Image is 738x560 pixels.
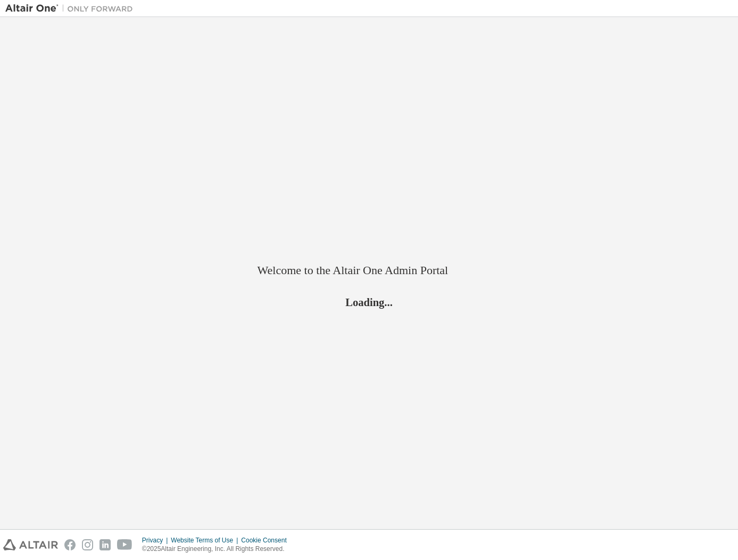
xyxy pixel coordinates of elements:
[5,3,138,14] img: Altair One
[171,536,241,545] div: Website Terms of Use
[142,536,171,545] div: Privacy
[117,539,132,550] img: youtube.svg
[241,536,293,545] div: Cookie Consent
[64,539,76,550] img: facebook.svg
[3,539,58,550] img: altair_logo.svg
[258,263,481,278] h2: Welcome to the Altair One Admin Portal
[142,545,293,554] p: © 2025 Altair Engineering, Inc. All Rights Reserved.
[258,295,481,309] h2: Loading...
[99,539,111,550] img: linkedin.svg
[82,539,93,550] img: instagram.svg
